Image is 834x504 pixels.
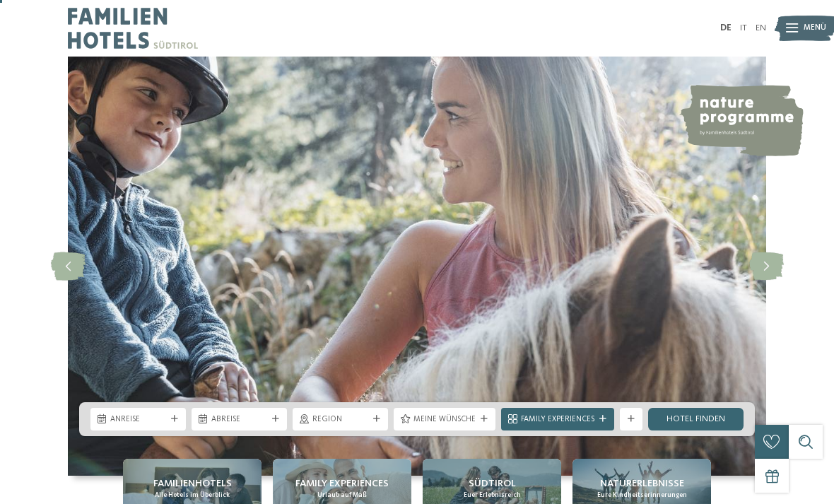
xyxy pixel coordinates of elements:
span: Anreise [110,414,166,426]
img: Familienhotels Südtirol: The happy family places [68,57,766,476]
a: Hotel finden [648,408,744,430]
span: Eure Kindheitserinnerungen [597,491,687,500]
span: Abreise [211,414,267,426]
a: EN [756,23,766,33]
span: Meine Wünsche [413,414,476,426]
span: Euer Erlebnisreich [464,491,521,500]
span: Naturerlebnisse [600,476,684,491]
span: Region [312,414,368,426]
span: Familienhotels [153,476,232,491]
span: Family Experiences [521,414,594,426]
span: Alle Hotels im Überblick [155,491,230,500]
span: Urlaub auf Maß [317,491,367,500]
a: IT [740,23,747,33]
a: DE [720,23,732,33]
span: Family Experiences [295,476,389,491]
span: Südtirol [469,476,516,491]
span: Menü [804,23,826,34]
img: nature programme by Familienhotels Südtirol [679,85,804,156]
